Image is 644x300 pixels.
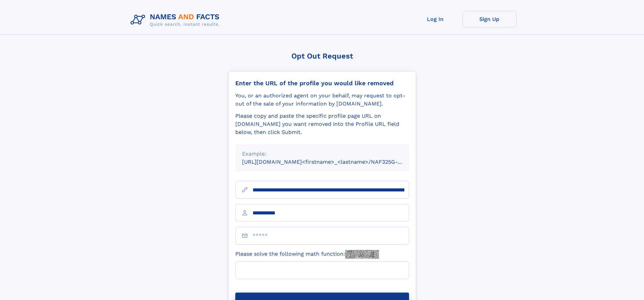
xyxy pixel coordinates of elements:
small: [URL][DOMAIN_NAME]<firstname>_<lastname>/NAF325G-xxxxxxxx [242,159,422,165]
img: Logo Names and Facts [128,11,225,29]
div: Please copy and paste the specific profile page URL on [DOMAIN_NAME] you want removed into the Pr... [235,112,409,136]
label: Please solve the following math function: [235,250,379,259]
div: You, or an authorized agent on your behalf, may request to opt-out of the sale of your informatio... [235,92,409,108]
div: Enter the URL of the profile you would like removed [235,79,409,87]
a: Sign Up [462,11,517,27]
div: Opt Out Request [228,52,416,60]
div: Example: [242,150,402,158]
a: Log In [408,11,462,27]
